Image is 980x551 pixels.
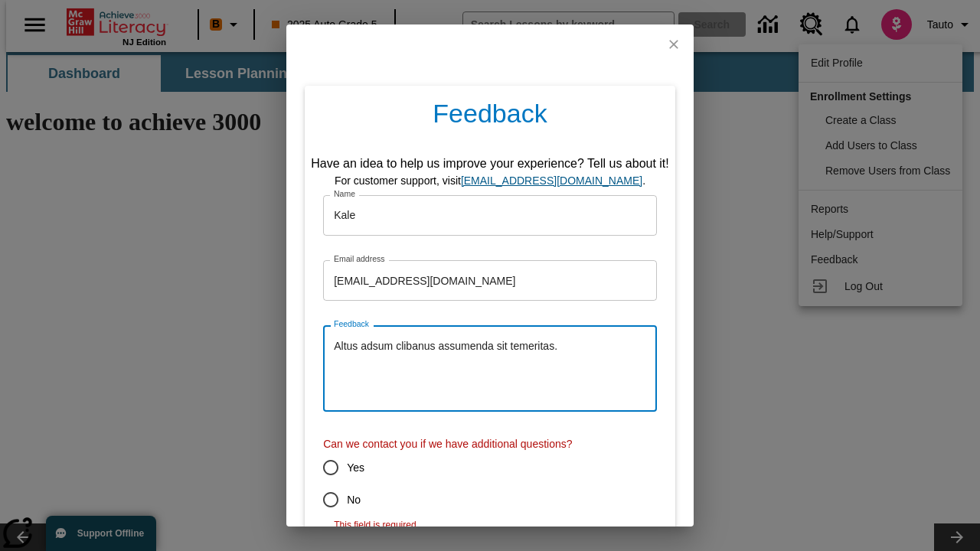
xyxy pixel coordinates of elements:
label: Feedback [334,318,369,330]
h4: Feedback [305,86,675,148]
div: contact-permission [323,452,657,516]
button: close [654,24,694,64]
label: Email address [334,253,385,265]
a: support, will open in new browser tab [461,174,642,187]
div: Have an idea to help us improve your experience? Tell us about it! [311,155,669,173]
span: No [347,492,361,508]
span: Yes [347,460,364,476]
label: Name [334,188,355,200]
div: For customer support, visit . [311,173,669,189]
